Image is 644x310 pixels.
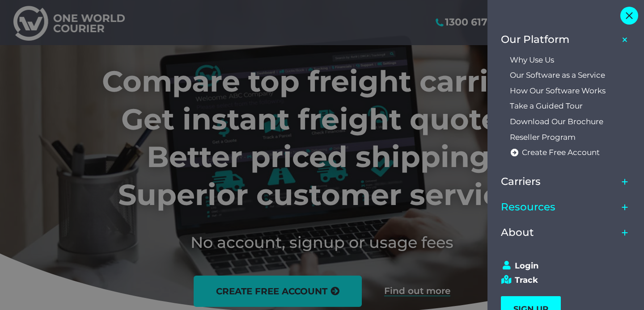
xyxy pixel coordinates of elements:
[510,114,631,130] a: Download Our Brochure
[510,55,554,65] span: Why Use Us
[510,133,576,142] span: Reseller Program
[510,99,631,114] a: Take a Guided Tour
[510,52,631,68] a: Why Use Us
[501,226,534,239] span: About
[510,145,631,160] a: Create Free Account
[510,117,603,126] span: Download Our Brochure
[510,101,583,111] span: Take a Guided Tour
[510,71,605,80] span: Our Software as a Service
[510,130,631,145] a: Reseller Program
[501,194,618,220] a: Resources
[510,67,631,83] a: Our Software as a Service
[501,169,618,195] a: Carriers
[510,83,631,99] a: How Our Software Works
[501,275,623,285] a: Track
[620,7,638,25] div: Close
[501,27,618,52] a: Our Platform
[501,220,618,245] a: About
[510,86,606,96] span: How Our Software Works
[522,148,600,157] span: Create Free Account
[501,176,541,188] span: Carriers
[501,201,555,213] span: Resources
[501,34,569,46] span: Our Platform
[501,261,623,271] a: Login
